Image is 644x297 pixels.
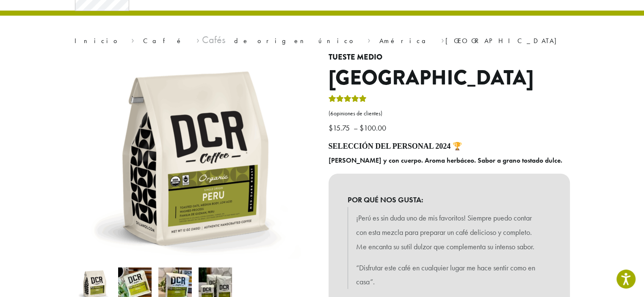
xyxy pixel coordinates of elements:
[445,36,564,45] font: [GEOGRAPHIC_DATA]
[348,195,423,204] font: POR QUÉ NOS GUSTA:
[356,263,535,287] font: “Disfrutar este café en cualquier lugar me hace sentir como en casa”.
[329,156,562,165] font: [PERSON_NAME] y con cuerpo. Aroma herbáceo. Sabor a grano tostado dulce.
[356,213,534,251] font: ¡Perú es sin duda uno de mis favoritos! Siempre puedo contar con esta mezcla para preparar un caf...
[330,110,334,117] font: 6
[75,36,122,45] a: Inicio
[364,123,386,133] font: 100.00
[131,33,134,46] font: ›
[329,52,382,63] font: Tueste medio
[196,33,225,46] font: › Cafés
[143,36,187,45] a: Café
[75,36,570,46] nav: Migaja de pan
[329,142,462,150] font: SELECCIÓN DEL PERSONAL 2024 🏆
[354,123,358,133] font: –
[334,110,382,117] font: opiniones de clientes)
[329,123,333,133] font: $
[333,123,350,133] font: 15.75
[329,110,330,117] font: (
[367,33,370,46] font: ›
[441,33,444,46] font: ›
[329,94,367,106] div: Calificado con 4,83 de 5
[234,36,358,45] a: de origen único
[329,63,533,93] font: [GEOGRAPHIC_DATA]
[359,123,364,133] font: $
[329,109,570,118] a: (6opiniones de clientes)
[379,36,432,45] a: América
